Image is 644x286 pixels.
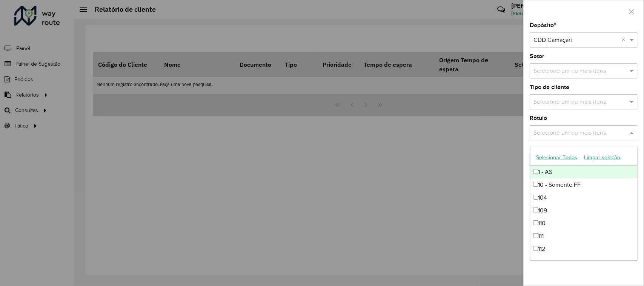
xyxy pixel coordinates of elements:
[622,35,628,45] span: Clear all
[530,204,638,217] div: 109
[530,83,569,92] label: Tipo de cliente
[530,178,638,191] div: 10 - Somente FF
[530,52,544,61] label: Setor
[530,21,556,30] label: Depósito
[530,255,638,268] div: 113
[530,114,547,123] label: Rótulo
[530,166,638,178] div: 1 - AS
[530,230,638,243] div: 111
[530,217,638,230] div: 110
[530,191,638,204] div: 104
[530,146,638,261] ng-dropdown-panel: Options list
[581,152,624,163] button: Limpar seleção
[533,152,581,163] button: Selecionar Todos
[530,243,638,255] div: 112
